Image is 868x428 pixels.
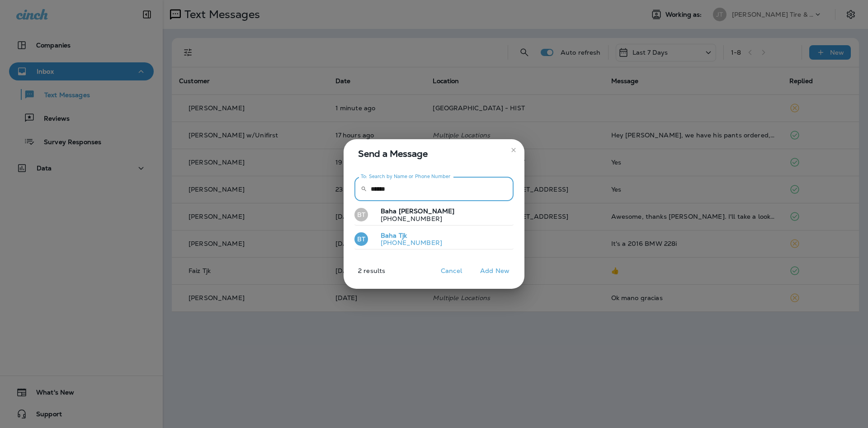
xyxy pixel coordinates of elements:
button: Cancel [434,264,468,278]
label: To: Search by Name or Phone Number [361,173,451,180]
button: close [506,143,521,157]
button: BTBaha [PERSON_NAME][PHONE_NUMBER] [354,205,514,226]
span: Baha [381,231,397,240]
button: BTBaha Tjk[PHONE_NUMBER] [354,229,514,250]
span: Send a Message [358,146,514,161]
div: BT [354,208,368,221]
p: [PHONE_NUMBER] [373,215,455,222]
button: Add New [476,264,514,278]
p: 2 results [340,267,385,282]
span: Baha [381,207,397,215]
div: BT [354,232,368,246]
p: [PHONE_NUMBER] [373,239,442,246]
span: Tjk [399,231,407,240]
span: [PERSON_NAME] [399,207,455,215]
